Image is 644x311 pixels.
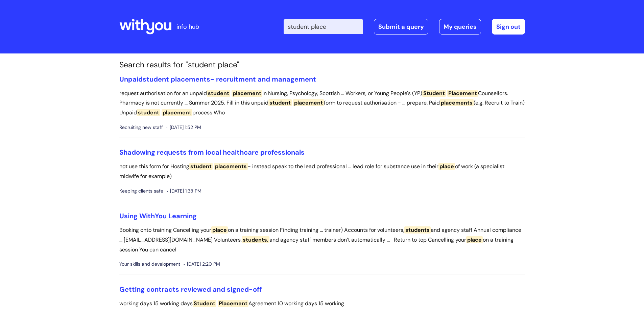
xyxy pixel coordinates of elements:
span: Keeping clients safe [119,187,163,195]
span: student [189,163,213,170]
span: student [268,99,292,106]
span: student [207,90,230,97]
span: place [211,226,228,234]
p: info hub [176,21,199,32]
span: place [438,163,455,170]
span: [DATE] 2:20 PM [184,260,220,268]
span: [DATE] 1:52 PM [166,123,201,132]
span: placement [162,109,192,116]
input: Search [284,19,363,34]
p: Booking onto training Cancelling your on a training session Finding training ... trainer) Account... [119,225,525,254]
span: Placement [218,300,248,307]
h1: Search results for "student place" [119,60,525,70]
span: Student [193,300,216,307]
span: Student [422,90,446,97]
a: Using WithYou Learning [119,212,197,220]
span: placements [171,75,210,84]
div: | - [284,19,525,35]
span: Your skills and development [119,260,180,268]
p: not use this form for Hosting - instead speak to the lead professional ... lead role for substanc... [119,162,525,181]
a: Sign out [492,19,525,35]
span: [DATE] 1:38 PM [167,187,201,195]
span: students, [242,236,269,243]
span: students [404,226,431,234]
p: working days 15 working days Agreement 10 working days 15 working [119,299,525,309]
p: request authorisation for an unpaid in Nursing, Psychology, Scottish ... Workers, or Young People... [119,89,525,118]
span: placement [232,90,262,97]
span: student [143,75,169,84]
a: Unpaidstudent placements- recruitment and management [119,75,316,84]
span: Recruiting new staff [119,123,163,132]
span: place [466,236,483,243]
a: Getting contracts reviewed and signed-off [119,285,262,294]
a: My queries [439,19,481,35]
span: placements [440,99,474,106]
span: placements [214,163,248,170]
a: Submit a query [374,19,428,35]
span: placement [293,99,324,106]
a: Shadowing requests from local healthcare professionals [119,148,305,157]
span: student [137,109,160,116]
span: Placement [447,90,478,97]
